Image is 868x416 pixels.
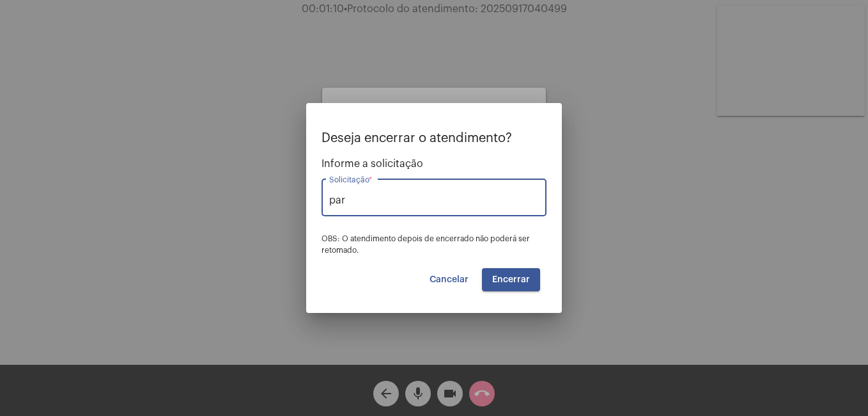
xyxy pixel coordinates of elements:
p: Deseja encerrar o atendimento? [322,131,546,145]
button: Cancelar [419,268,479,291]
span: OBS: O atendimento depois de encerrado não poderá ser retomado. [322,235,530,254]
span: Encerrar [492,275,530,284]
input: Buscar solicitação [329,195,539,206]
span: Informe a solicitação [322,158,546,170]
button: Encerrar [482,268,540,291]
span: Cancelar [430,275,469,284]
